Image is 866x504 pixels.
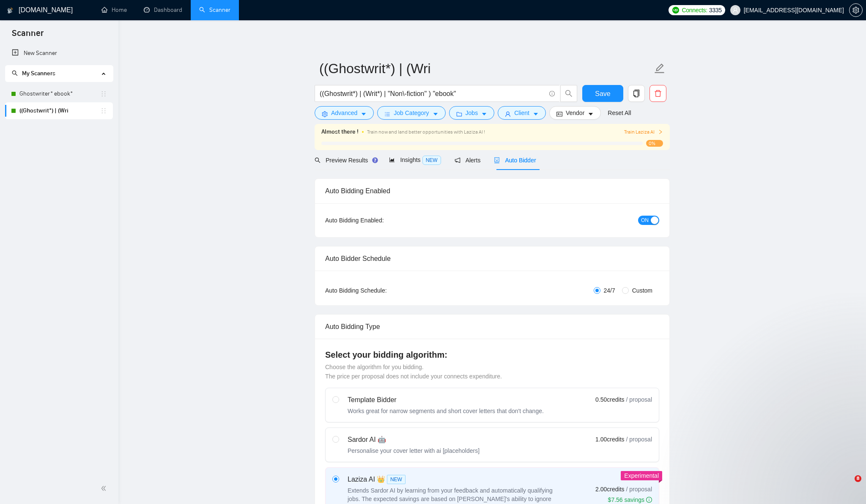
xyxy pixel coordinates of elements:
[361,111,367,117] span: caret-down
[331,108,357,118] span: Advanced
[561,90,577,97] span: search
[325,315,659,339] div: Auto Bidding Type
[325,247,659,271] div: Auto Bidder Schedule
[101,484,109,493] span: double-left
[595,435,624,444] span: 1.00 credits
[624,128,663,136] button: Train Laziza AI
[595,485,624,494] span: 2.00 credits
[367,129,485,135] span: Train now and land better opportunities with Laziza AI !
[626,435,652,444] span: / proposal
[672,7,679,14] img: upwork-logo.png
[315,106,374,120] button: settingAdvancedcaret-down
[320,88,545,99] input: Search Freelance Jobs...
[449,106,495,120] button: folderJobscaret-down
[658,129,663,134] span: right
[498,106,546,120] button: userClientcaret-down
[315,157,375,164] span: Preview Results
[371,156,379,164] div: Tooltip anchor
[505,111,511,117] span: user
[850,7,862,14] span: setting
[628,90,644,97] span: copy
[377,474,385,485] span: 👑
[348,446,480,455] div: Personalise your cover letter with ai [placeholders]
[654,63,665,74] span: edit
[582,85,623,102] button: Save
[549,106,601,120] button: idcardVendorcaret-down
[626,485,652,493] span: / proposal
[348,474,559,485] div: Laziza AI
[481,111,487,117] span: caret-down
[394,108,429,118] span: Job Category
[101,6,127,14] a: homeHome
[12,45,106,62] a: New Scanner
[144,6,182,14] a: dashboardDashboard
[514,108,529,118] span: Client
[19,85,100,102] a: Ghostwriter* ebook*
[595,88,610,99] span: Save
[456,111,462,117] span: folder
[646,497,652,503] span: info-circle
[387,475,406,484] span: NEW
[433,111,438,117] span: caret-down
[348,435,480,445] div: Sardor AI 🤖
[348,395,544,405] div: Template Bidder
[319,58,652,79] input: Scanner name...
[325,216,436,225] div: Auto Bidding Enabled:
[199,6,230,14] a: searchScanner
[325,286,436,295] div: Auto Bidding Schedule:
[12,70,55,77] span: My Scanners
[649,85,666,102] button: delete
[556,111,562,117] span: idcard
[5,102,113,119] li: ((Ghostwrit*) | (Wri
[608,108,631,118] a: Reset All
[389,156,441,163] span: Insights
[348,407,544,415] div: Works great for narrow segments and short cover letters that don't change.
[533,111,539,117] span: caret-down
[384,111,390,117] span: bars
[325,349,659,361] h4: Select your bidding algorithm:
[100,90,107,97] span: holder
[628,85,645,102] button: copy
[19,102,100,119] a: ((Ghostwrit*) | (Wri
[560,85,577,102] button: search
[100,107,107,114] span: holder
[422,156,441,165] span: NEW
[494,157,500,163] span: robot
[641,216,649,225] span: ON
[325,364,502,380] span: Choose the algorithm for you bidding. The price per proposal does not include your connects expen...
[549,91,555,96] span: info-circle
[595,395,624,404] span: 0.50 credits
[494,157,536,164] span: Auto Bidder
[7,4,13,17] img: logo
[855,475,861,482] span: 8
[600,286,619,295] span: 24/7
[5,27,50,45] span: Scanner
[5,85,113,102] li: Ghostwriter* ebook*
[377,106,445,120] button: barsJob Categorycaret-down
[325,179,659,203] div: Auto Bidding Enabled
[12,70,18,76] span: search
[466,108,478,118] span: Jobs
[626,395,652,404] span: / proposal
[566,108,584,118] span: Vendor
[608,496,652,504] div: $7.56 savings
[849,7,863,14] a: setting
[588,111,594,117] span: caret-down
[22,70,55,77] span: My Scanners
[650,90,666,97] span: delete
[624,472,659,479] span: Experimental
[709,5,722,15] span: 3335
[322,111,328,117] span: setting
[732,7,738,13] span: user
[837,475,858,496] iframe: Intercom live chat
[646,140,663,147] span: 0%
[389,157,395,163] span: area-chart
[5,45,113,62] li: New Scanner
[455,157,481,164] span: Alerts
[849,3,863,17] button: setting
[321,127,359,137] span: Almost there !
[455,157,460,163] span: notification
[629,286,656,295] span: Custom
[315,157,321,163] span: search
